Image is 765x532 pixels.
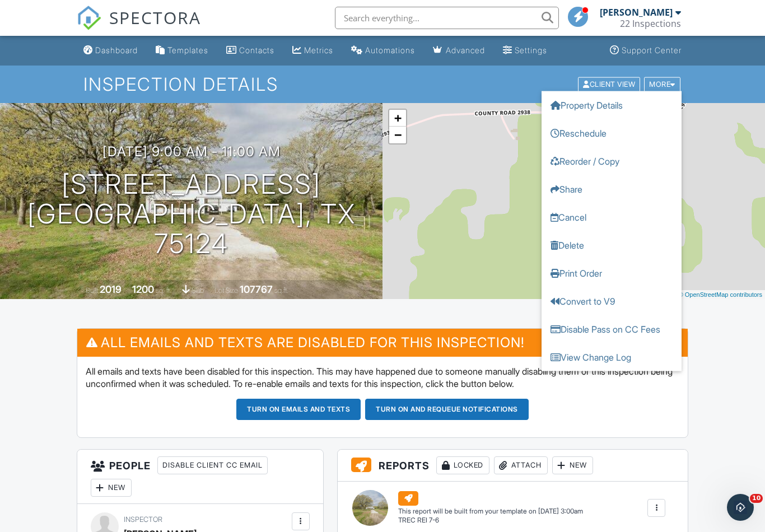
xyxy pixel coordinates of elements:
a: Automations (Basic) [347,40,419,61]
a: Reorder / Copy [542,147,682,175]
a: Zoom out [389,127,406,143]
span: sq. ft. [156,286,171,295]
div: New [552,456,593,474]
span: Inspector [124,515,162,524]
div: Contacts [239,45,274,55]
a: Settings [498,40,552,61]
div: Advanced [446,45,485,55]
iframe: Intercom live chat [727,494,754,521]
h3: People [77,450,323,504]
a: Dashboard [79,40,142,61]
h1: Inspection Details [83,74,681,94]
div: Disable Client CC Email [157,456,268,474]
a: Convert to V9 [542,287,682,315]
div: Locked [436,456,489,474]
div: [PERSON_NAME] [600,7,673,18]
div: TREC REI 7-6 [398,516,583,525]
span: sq.ft. [274,286,288,295]
a: Delete [542,231,682,259]
div: 1200 [132,283,154,295]
a: Property Details [542,91,682,119]
span: Built [86,286,98,295]
a: Client View [577,80,643,88]
h3: All emails and texts are disabled for this inspection! [77,329,688,356]
div: Support Center [622,45,682,55]
div: 2019 [100,283,122,295]
h3: [DATE] 9:00 am - 11:00 am [102,144,281,159]
button: Turn on emails and texts [236,399,361,420]
button: Turn on and Requeue Notifications [365,399,529,420]
div: More [644,77,680,92]
div: Templates [167,45,208,55]
div: Settings [515,45,547,55]
a: Reschedule [542,119,682,147]
span: slab [192,286,204,295]
a: Zoom in [389,110,406,127]
div: 107767 [240,283,273,295]
a: © OpenStreetMap contributors [679,291,762,298]
a: Contacts [222,40,279,61]
div: Attach [494,456,548,474]
span: Lot Size [214,286,238,295]
div: New [91,479,132,497]
span: 10 [750,494,763,503]
a: Support Center [605,40,686,61]
a: Templates [151,40,213,61]
div: Client View [578,77,640,92]
div: Dashboard [95,45,138,55]
a: Print Order [542,259,682,287]
div: Automations [365,45,415,55]
img: The Best Home Inspection Software - Spectora [77,6,101,30]
a: Share [542,175,682,203]
a: SPECTORA [77,15,201,39]
a: Disable Pass on CC Fees [542,315,682,343]
a: View Change Log [542,343,682,371]
div: This report will be built from your template on [DATE] 3:00am [398,507,583,516]
div: 22 Inspections [620,18,681,29]
a: Advanced [428,40,489,61]
a: Cancel [542,203,682,231]
h3: Reports [338,450,688,482]
span: SPECTORA [109,6,201,29]
a: Metrics [288,40,338,61]
input: Search everything... [335,7,559,29]
div: Metrics [304,45,333,55]
div: | [624,290,765,300]
p: All emails and texts have been disabled for this inspection. This may have happened due to someon... [86,365,680,390]
h1: [STREET_ADDRESS] [GEOGRAPHIC_DATA], TX 75124 [18,170,365,258]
